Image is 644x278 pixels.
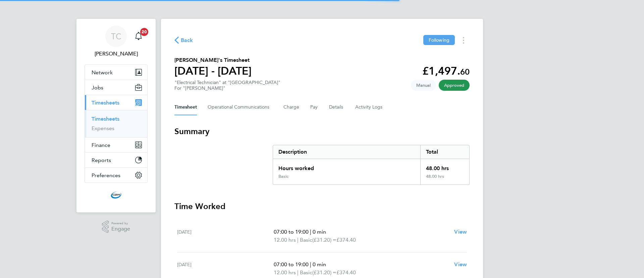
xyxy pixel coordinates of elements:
[111,221,130,226] span: Powered by
[310,229,311,235] span: |
[458,35,470,45] button: Timesheets Menu
[111,32,121,41] span: TC
[132,26,145,47] a: 20
[85,110,147,137] div: Timesheets
[439,80,470,91] span: This timesheet has been approved.
[85,50,148,58] span: Tom Cheek
[274,269,296,276] span: 12.00 hrs
[174,64,252,78] h1: [DATE] - [DATE]
[174,201,470,212] h3: Time Worked
[355,99,383,115] button: Activity Logs
[329,99,344,115] button: Details
[423,35,455,45] button: Following
[92,116,119,122] a: Timesheets
[454,229,467,235] span: View
[111,226,130,232] span: Engage
[92,84,103,91] span: Jobs
[336,237,356,243] span: £374.40
[92,172,120,178] span: Preferences
[102,221,130,233] a: Powered byEngage
[411,80,436,91] span: This timesheet was manually created.
[85,190,148,200] a: Go to home page
[92,157,111,163] span: Reports
[174,36,193,44] button: Back
[297,269,299,276] span: |
[76,19,156,212] nav: Main navigation
[420,159,469,174] div: 48.00 hrs
[283,99,300,115] button: Charge
[460,67,470,77] span: 60
[273,145,420,159] div: Description
[174,80,280,91] div: "Electrical Technician" at "[GEOGRAPHIC_DATA]"
[85,137,147,152] button: Finance
[300,269,312,277] span: Basic
[177,228,274,244] div: [DATE]
[310,261,311,268] span: |
[92,142,110,148] span: Finance
[336,269,356,276] span: £374.40
[174,56,252,64] h2: [PERSON_NAME]'s Timesheet
[208,99,273,115] button: Operational Communications
[278,174,288,179] div: Basic
[310,99,318,115] button: Pay
[111,190,121,200] img: cbwstaffingsolutions-logo-retina.png
[422,65,470,77] app-decimal: £1,497.
[429,37,449,43] span: Following
[312,237,336,243] span: (£31.20) =
[420,174,469,185] div: 48.00 hrs
[454,228,467,236] a: View
[92,100,119,106] span: Timesheets
[85,26,148,58] a: TC[PERSON_NAME]
[177,261,274,277] div: [DATE]
[85,80,147,95] button: Jobs
[85,153,147,167] button: Reports
[92,69,113,76] span: Network
[174,99,197,115] button: Timesheet
[300,236,312,244] span: Basic
[174,85,280,91] div: For "[PERSON_NAME]"
[313,261,326,268] span: 0 min
[174,126,470,137] h3: Summary
[297,237,299,243] span: |
[420,145,469,159] div: Total
[313,229,326,235] span: 0 min
[274,237,296,243] span: 12.00 hrs
[85,95,147,110] button: Timesheets
[140,28,148,36] span: 20
[92,125,114,131] a: Expenses
[273,145,470,185] div: Summary
[85,65,147,80] button: Network
[85,168,147,183] button: Preferences
[273,159,420,174] div: Hours worked
[274,261,309,268] span: 07:00 to 19:00
[454,261,467,268] span: View
[274,229,309,235] span: 07:00 to 19:00
[312,269,336,276] span: (£31.20) =
[454,261,467,269] a: View
[181,36,193,44] span: Back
